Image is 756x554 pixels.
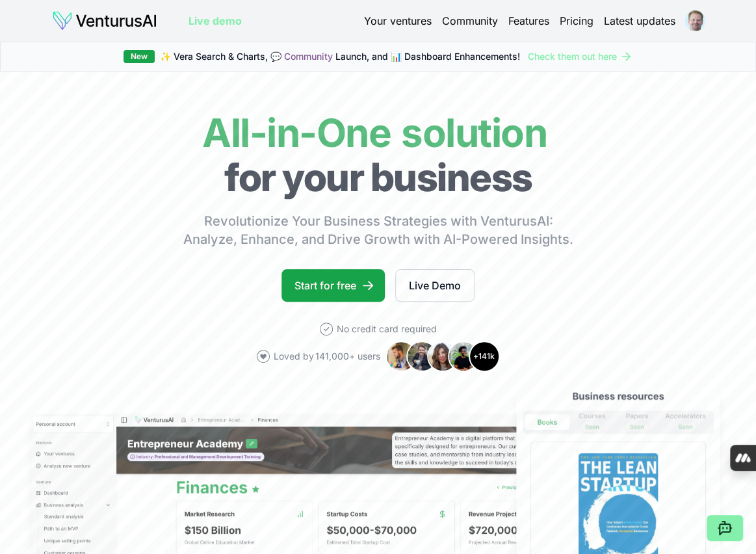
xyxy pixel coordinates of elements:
div: New [124,50,155,63]
a: Live demo [189,13,242,29]
a: Start for free [281,269,385,302]
a: Check them out here [528,50,632,63]
img: ACg8ocItrwBhjfv_c2q-lxZbVSyQ6AbbPUgoS-cliOKwnvx0WhiYdbo=s96-c [684,10,705,31]
img: Avatar 3 [427,341,458,372]
img: Avatar 1 [385,341,417,372]
a: Features [508,13,549,29]
a: Community [442,13,498,29]
a: Live Demo [395,269,475,302]
img: Avatar 4 [448,341,479,372]
a: Latest updates [604,13,675,29]
a: Pricing [560,13,593,29]
img: logo [52,10,157,31]
a: Your ventures [364,13,432,29]
a: Community [284,51,333,62]
span: ✨ Vera Search & Charts, 💬 Launch, and 📊 Dashboard Enhancements! [160,50,520,63]
img: Avatar 2 [406,341,437,372]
